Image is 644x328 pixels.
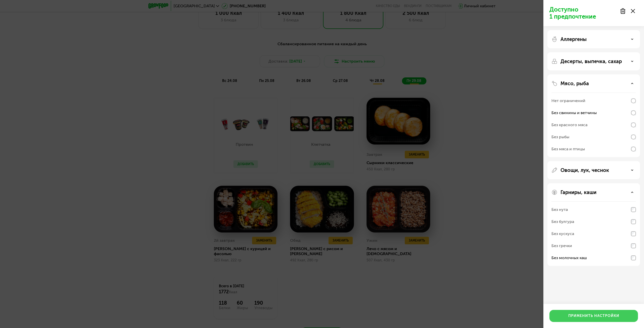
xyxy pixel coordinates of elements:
[549,6,617,20] p: Доступно 1 предпочтение
[560,189,596,195] p: Гарниры, каши
[560,80,589,86] p: Мясо, рыба
[551,207,568,213] div: Без нута
[551,122,587,128] div: Без красного мяса
[551,98,585,104] div: Нет ограничений
[551,243,572,249] div: Без гречки
[560,36,587,42] p: Аллергены
[551,110,597,116] div: Без свинины и ветчины
[551,255,587,261] div: Без молочных каш
[560,58,622,64] p: Десерты, выпечка, сахар
[560,167,609,173] p: Овощи, лук, чеснок
[549,310,638,322] button: Применить настройки
[551,219,574,225] div: Без булгура
[551,231,574,237] div: Без кускуса
[568,313,619,318] div: Применить настройки
[551,134,569,140] div: Без рыбы
[551,146,585,152] div: Без мяса и птицы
